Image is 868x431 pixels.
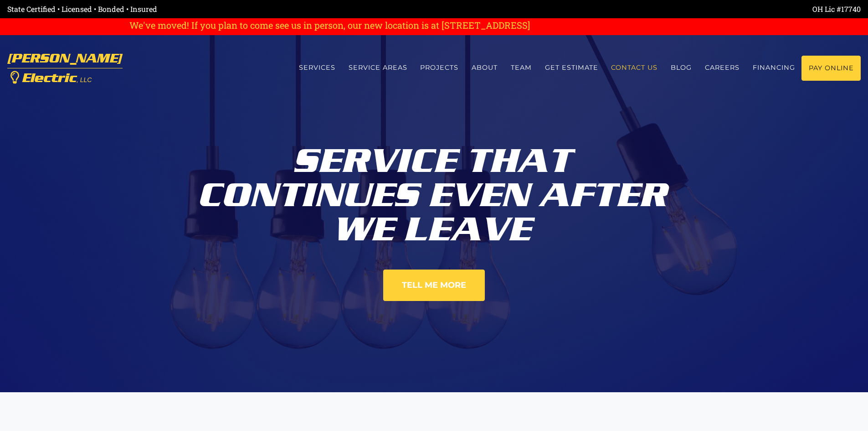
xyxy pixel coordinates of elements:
[746,56,801,80] a: Financing
[181,137,687,247] div: Service That Continues Even After We Leave
[801,56,861,81] a: Pay Online
[465,56,504,80] a: About
[342,56,414,80] a: Service Areas
[699,56,746,80] a: Careers
[538,56,605,80] a: Get estimate
[292,56,342,80] a: Services
[434,4,861,15] div: OH Lic #17740
[7,4,434,15] div: State Certified • Licensed • Bonded • Insured
[664,56,699,80] a: Blog
[504,56,539,80] a: Team
[77,76,92,83] span: , LLC
[414,56,465,80] a: Projects
[605,56,664,80] a: Contact us
[383,270,485,301] a: Tell Me More
[7,47,123,90] a: [PERSON_NAME] Electric, LLC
